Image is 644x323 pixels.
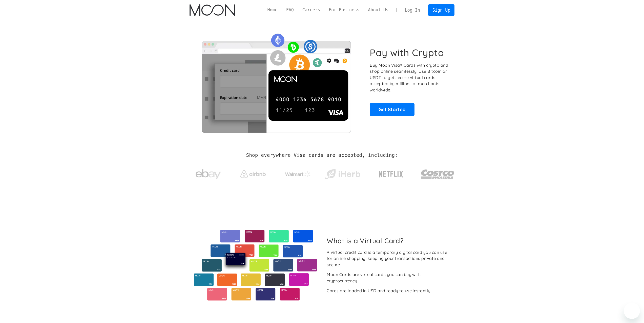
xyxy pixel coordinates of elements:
[368,163,414,183] a: Netflix
[279,166,317,180] a: Walmart
[401,5,424,16] a: Log In
[324,163,361,183] a: iHerb
[234,165,272,181] a: Airbnb
[327,249,450,268] div: A virtual credit card is a temporary digital card you can use for online shopping, keeping your t...
[327,237,450,245] h2: What is a Virtual Card?
[263,7,282,13] a: Home
[624,303,640,319] iframe: Button to launch messaging window
[364,7,393,13] a: About Us
[190,30,363,133] img: Moon Cards let you spend your crypto anywhere Visa is accepted.
[378,168,404,181] img: Netflix
[370,47,444,58] h1: Pay with Crypto
[421,165,455,184] img: Costco
[327,271,450,284] div: Moon Cards are virtual cards you can buy with cryptocurrency.
[190,161,227,185] a: ebay
[190,4,235,16] a: home
[324,7,364,13] a: For Business
[196,166,221,182] img: ebay
[285,171,310,177] img: Walmart
[428,4,454,16] a: Sign Up
[282,7,298,13] a: FAQ
[190,4,235,16] img: Moon Logo
[370,62,449,93] p: Buy Moon Visa® Cards with crypto and shop online seamlessly! Use Bitcoin or USDT to get secure vi...
[421,160,455,186] a: Costco
[370,103,414,116] a: Get Started
[324,168,361,181] img: iHerb
[246,153,398,158] h2: Shop everywhere Visa cards are accepted, including:
[193,230,318,301] img: Virtual cards from Moon
[240,170,266,178] img: Airbnb
[327,288,431,294] div: Cards are loaded in USD and ready to use instantly.
[298,7,324,13] a: Careers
